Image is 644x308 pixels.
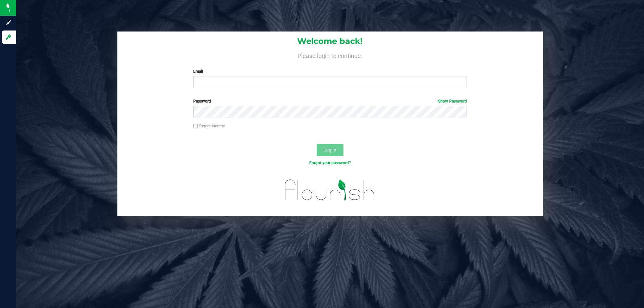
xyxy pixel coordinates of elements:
[117,37,543,46] h1: Welcome back!
[193,123,225,129] label: Remember me
[5,34,12,41] inline-svg: Log in
[193,124,198,129] input: Remember me
[117,51,543,59] h4: Please login to continue.
[317,144,343,156] button: Log In
[5,19,12,26] inline-svg: Sign up
[277,173,383,207] img: flourish_logo.svg
[438,99,467,104] a: Show Password
[193,99,211,104] span: Password
[323,147,336,152] span: Log In
[193,68,467,74] label: Email
[309,161,351,165] a: Forgot your password?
